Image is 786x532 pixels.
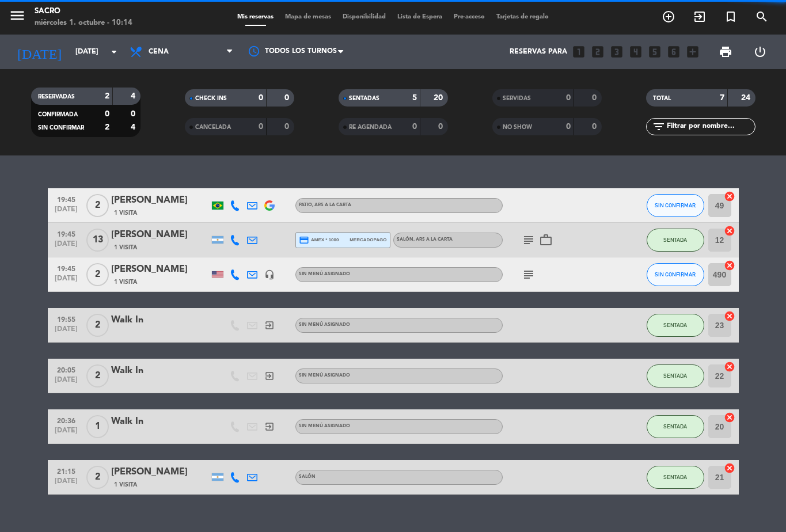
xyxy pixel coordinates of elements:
strong: 0 [566,94,571,102]
i: exit_to_app [264,421,275,432]
div: [PERSON_NAME] [111,465,209,480]
span: 20:36 [52,413,81,427]
strong: 24 [741,94,753,102]
span: Mapa de mesas [279,14,337,20]
span: SALÓN [397,237,453,242]
span: [DATE] [52,477,81,491]
i: [DATE] [9,39,70,64]
span: 21:15 [52,464,81,477]
span: 2 [86,194,109,217]
i: search [755,10,769,24]
span: CONFIRMADA [38,112,78,117]
i: cancel [724,310,735,322]
span: Disponibilidad [337,14,392,20]
span: SENTADA [663,322,687,328]
span: SIN CONFIRMAR [38,125,84,131]
i: looks_4 [628,44,643,59]
strong: 2 [105,123,109,131]
strong: 0 [105,110,109,118]
span: Mis reservas [231,14,279,20]
span: 19:45 [52,261,81,275]
span: SERVIDAS [503,96,531,101]
span: SIN CONFIRMAR [655,202,696,208]
span: 1 Visita [114,243,137,252]
span: 1 Visita [114,278,137,287]
span: [DATE] [52,240,81,253]
span: Sin menú asignado [299,322,350,327]
button: SENTADA [647,415,704,438]
span: SALÓN [299,474,316,479]
span: Sin menú asignado [299,272,350,276]
span: 1 [86,415,109,438]
i: exit_to_app [264,320,275,330]
span: SENTADA [663,237,687,243]
i: menu [9,7,26,24]
i: exit_to_app [264,371,275,381]
i: filter_list [652,120,666,134]
span: RE AGENDADA [349,124,392,130]
i: arrow_drop_down [107,45,121,59]
span: Cena [149,48,169,56]
strong: 0 [592,94,599,102]
span: 19:45 [52,192,81,206]
span: Tarjetas de regalo [491,14,555,20]
span: RESERVADAS [38,94,75,100]
span: BUSCAR [746,7,777,26]
div: Walk In [111,414,209,429]
input: Filtrar por nombre... [666,120,755,133]
button: SIN CONFIRMAR [647,263,704,286]
strong: 0 [566,123,571,131]
strong: 0 [412,123,417,131]
span: 2 [86,263,109,286]
span: PATIO [299,203,351,207]
i: looks_one [571,44,586,59]
span: SENTADA [663,373,687,379]
i: headset_mic [264,269,275,280]
span: Sin menú asignado [299,373,350,378]
strong: 0 [131,110,138,118]
div: [PERSON_NAME] [111,193,209,208]
span: SIN CONFIRMAR [655,271,696,278]
i: cancel [724,361,735,373]
div: Sacro [35,6,132,17]
i: cancel [724,225,735,237]
span: 1 Visita [114,208,137,218]
i: cancel [724,260,735,271]
span: Sin menú asignado [299,424,350,428]
span: 2 [86,314,109,337]
span: , ARS A LA CARTA [312,203,351,207]
span: print [719,45,732,59]
strong: 0 [284,94,291,102]
span: SENTADA [663,474,687,480]
span: [DATE] [52,376,81,389]
strong: 0 [284,123,291,131]
button: SENTADA [647,229,704,252]
div: [PERSON_NAME] [111,227,209,242]
strong: 4 [131,92,138,100]
span: 19:45 [52,227,81,240]
i: cancel [724,191,735,202]
button: menu [9,7,26,28]
i: subject [522,233,536,247]
div: Walk In [111,313,209,328]
i: looks_6 [666,44,681,59]
span: 2 [86,466,109,489]
span: CHECK INS [195,96,227,101]
span: [DATE] [52,275,81,288]
span: mercadopago [350,236,386,244]
span: 13 [86,229,109,252]
strong: 0 [438,123,445,131]
span: RESERVAR MESA [653,7,684,26]
strong: 0 [259,123,263,131]
strong: 5 [412,94,417,102]
div: LOG OUT [743,35,777,69]
i: work_outline [539,233,553,247]
i: credit_card [299,235,309,245]
span: 2 [86,364,109,387]
span: Reservas para [510,48,567,56]
strong: 2 [105,92,109,100]
span: WALK IN [684,7,715,26]
span: 19:55 [52,312,81,325]
span: [DATE] [52,427,81,440]
strong: 0 [259,94,263,102]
